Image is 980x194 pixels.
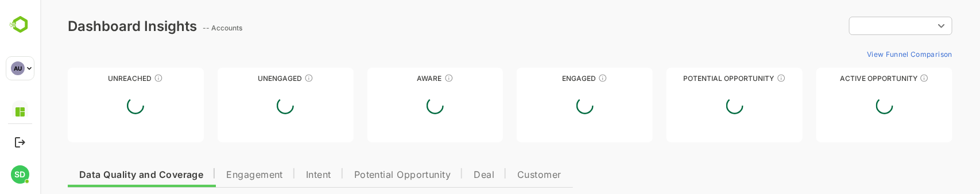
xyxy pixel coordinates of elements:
[12,134,28,150] button: Logout
[433,170,454,180] span: Deal
[880,73,889,83] div: These accounts have open opportunities which might be at any of the Sales Stages
[477,170,521,180] span: Customer
[314,170,411,180] span: Potential Opportunity
[39,170,163,180] span: Data Quality and Coverage
[6,14,35,36] img: BambooboxLogoMark.f1c84d78b4c51b1a7b5f700c9845e183.svg
[114,73,123,83] div: These accounts have not been engaged with for a defined time period
[28,74,164,83] div: Unreached
[11,61,25,75] div: AU
[266,170,291,180] span: Intent
[809,15,912,36] div: ​
[404,73,413,83] div: These accounts have just entered the buying cycle and need further nurturing
[162,24,206,32] ag: -- Accounts
[264,73,273,83] div: These accounts have not shown enough engagement and need nurturing
[558,73,567,83] div: These accounts are warm, further nurturing would qualify them to MQAs
[626,74,762,83] div: Potential Opportunity
[177,74,313,83] div: Unengaged
[822,45,912,63] button: View Funnel Comparison
[11,165,29,184] div: SD
[327,74,463,83] div: Aware
[737,73,746,83] div: These accounts are MQAs and can be passed on to Inside Sales
[28,18,157,34] div: Dashboard Insights
[186,170,243,180] span: Engagement
[477,74,613,83] div: Engaged
[776,74,912,83] div: Active Opportunity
